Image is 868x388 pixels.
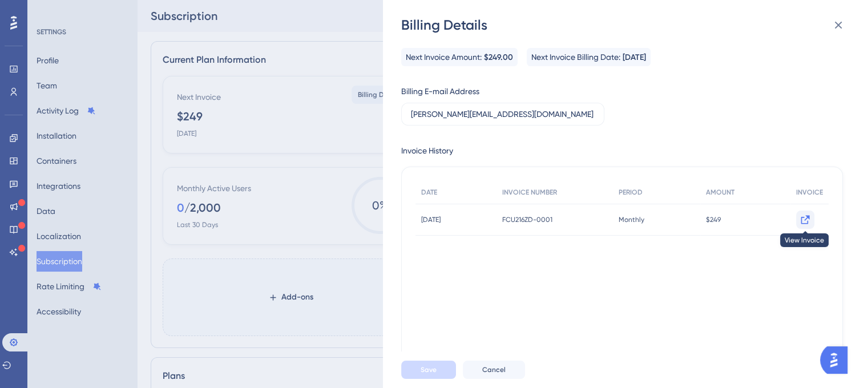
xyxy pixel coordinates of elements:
[796,188,823,197] span: INVOICE
[706,215,721,224] span: $249
[401,84,479,98] div: Billing E-mail Address
[619,215,644,224] span: Monthly
[421,215,441,224] span: [DATE]
[502,215,552,224] span: FCU216ZD-0001
[484,51,513,64] span: $249.00
[401,144,453,157] div: Invoice History
[820,343,854,377] iframe: UserGuiding AI Assistant Launcher
[401,361,456,379] button: Save
[482,365,506,374] span: Cancel
[531,50,620,64] span: Next Invoice Billing Date:
[421,188,437,197] span: DATE
[706,188,734,197] span: AMOUNT
[411,108,595,120] input: E-mail
[619,188,643,197] span: PERIOD
[502,188,557,197] span: INVOICE NUMBER
[401,16,852,34] div: Billing Details
[421,365,437,374] span: Save
[623,51,646,64] span: [DATE]
[406,50,482,64] span: Next Invoice Amount:
[463,361,525,379] button: Cancel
